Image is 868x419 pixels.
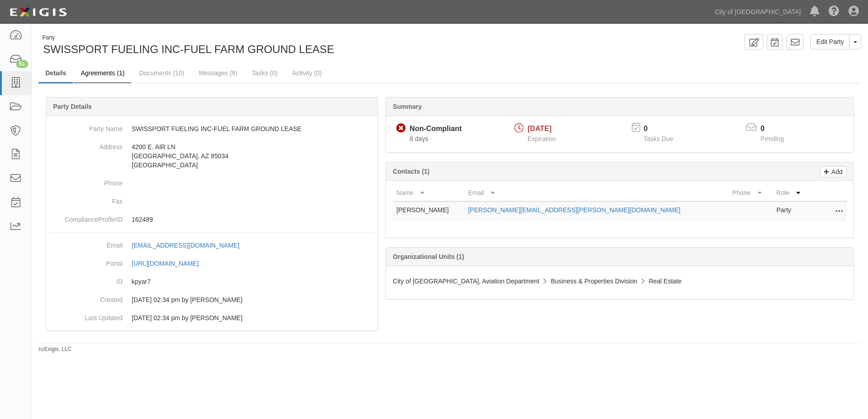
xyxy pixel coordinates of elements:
a: Edit Party [810,34,850,49]
p: 0 [760,124,795,134]
span: Expiration [528,135,556,142]
span: Business & Properties Division [551,278,637,285]
span: Real Estate [649,278,681,285]
img: logo-5460c22ac91f19d4615b14bd174203de0afe785f0fc80cf4dbbc73dc1793850b.png [7,4,69,20]
span: Tasks Due [644,135,673,142]
div: Non-Compliant [409,124,462,134]
a: Documents (10) [132,64,191,82]
b: Summary [393,103,422,110]
dd: kpyar7 [50,273,374,291]
span: Pending [760,135,784,142]
dt: Portal [50,254,123,268]
dd: SWISSPORT FUELING INC-FUEL FARM GROUND LEASE [50,120,374,138]
span: City of [GEOGRAPHIC_DATA], Aviation Department [393,278,539,285]
a: Agreements (1) [74,64,131,83]
b: Party Details [53,103,92,110]
a: Details [39,64,73,83]
dd: 4200 E. AIR LN [GEOGRAPHIC_DATA], AZ 85034 [GEOGRAPHIC_DATA] [50,138,374,174]
dt: ComplianceProfileID [50,210,123,224]
dt: Fax [50,192,123,206]
b: Organizational Units (1) [393,253,464,260]
p: 162489 [132,215,374,224]
p: 0 [644,124,685,134]
dt: Address [50,138,123,151]
span: Since 09/01/2025 [409,135,428,142]
a: Messages (9) [192,64,244,82]
a: Add [820,166,847,177]
a: Tasks (0) [245,64,285,82]
td: [PERSON_NAME] [393,201,464,222]
dt: Last Updated [50,309,123,322]
span: [DATE] [528,125,552,132]
dt: Party Name [50,120,123,133]
b: Contacts (1) [393,168,429,175]
th: Name [393,185,464,201]
th: Role [773,185,810,201]
dt: Created [50,291,123,304]
a: [EMAIL_ADDRESS][DOMAIN_NAME] [132,242,249,249]
a: City of [GEOGRAPHIC_DATA] [710,3,805,21]
dt: Phone [50,174,123,188]
a: Activity (0) [286,64,329,82]
span: SWISSPORT FUELING INC-FUEL FARM GROUND LEASE [43,43,334,55]
th: Email [464,185,729,201]
div: SWISSPORT FUELING INC-FUEL FARM GROUND LEASE [39,34,443,57]
div: [EMAIL_ADDRESS][DOMAIN_NAME] [132,241,239,250]
a: Exigis, LLC [44,346,72,352]
th: Phone [729,185,773,201]
dd: 04/15/2025 02:34 pm by Lauren Cochran [50,309,374,327]
dt: Email [50,236,123,250]
dd: 04/15/2025 02:34 pm by Lauren Cochran [50,291,374,309]
i: Help Center - Complianz [829,6,839,17]
div: Party [42,34,334,42]
td: Party [773,201,810,222]
a: [PERSON_NAME][EMAIL_ADDRESS][PERSON_NAME][DOMAIN_NAME] [468,206,681,214]
dt: ID [50,273,123,286]
i: Non-Compliant [396,124,406,133]
p: Add [829,166,843,177]
a: [URL][DOMAIN_NAME] [132,260,209,267]
div: 51 [16,60,28,68]
small: by [39,346,72,353]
